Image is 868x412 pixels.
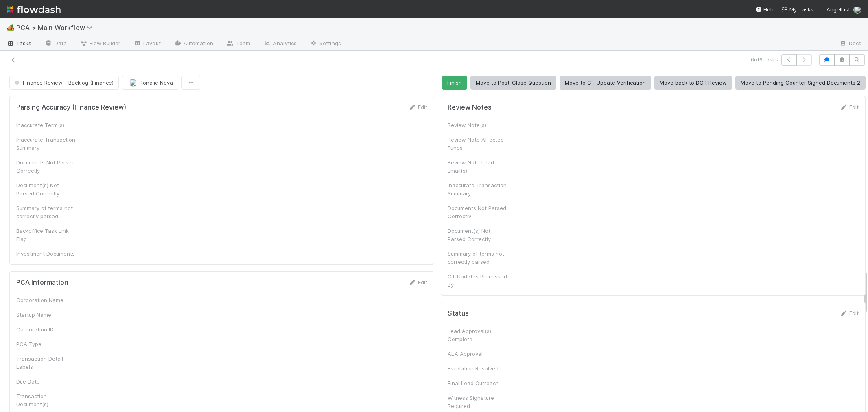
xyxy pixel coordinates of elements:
[408,104,427,110] a: Edit
[257,37,303,50] a: Analytics
[755,5,775,13] div: Help
[16,204,77,220] div: Summary of terms not correctly parsed
[448,136,509,152] div: Review Note Affected Funds
[7,39,32,47] span: Tasks
[16,325,77,333] div: Corporation ID
[781,5,813,13] a: My Tasks
[16,227,77,243] div: Backoffice Task Link Flag
[16,250,77,258] div: Investment Documents
[129,79,137,87] img: avatar_0d9988fd-9a15-4cc7-ad96-88feab9e0fa9.png
[833,37,868,50] a: Docs
[16,181,77,197] div: Document(s) Not Parsed Correctly
[840,310,859,316] a: Edit
[840,104,859,110] a: Edit
[654,76,732,90] button: Move back to DCR Review
[853,6,861,14] img: avatar_0d9988fd-9a15-4cc7-ad96-88feab9e0fa9.png
[167,37,220,50] a: Automation
[16,278,68,287] h5: PCA Information
[80,39,120,47] span: Flow Builder
[448,181,509,197] div: Inaccurate Transaction Summary
[9,76,119,90] button: Finance Review - Backlog (Finance)
[448,272,509,289] div: CT Updates Processed By
[16,377,77,386] div: Due Date
[16,158,77,175] div: Documents Not Parsed Correctly
[13,79,114,86] span: Finance Review - Backlog (Finance)
[442,76,467,90] button: Finish
[448,364,509,373] div: Escalation Resolved
[735,76,866,90] button: Move to Pending Counter Signed Documents 2
[16,340,77,348] div: PCA Type
[16,311,77,319] div: Startup Name
[140,79,173,86] span: Ronalie Nova
[303,37,348,50] a: Settings
[448,204,509,220] div: Documents Not Parsed Correctly
[16,392,77,408] div: Transaction Document(s)
[448,309,469,318] h5: Status
[73,37,127,50] a: Flow Builder
[38,37,73,50] a: Data
[127,37,167,50] a: Layout
[408,279,427,285] a: Edit
[7,2,61,16] img: logo-inverted-e16ddd16eac7371096b0.svg
[826,6,850,13] span: AngelList
[448,394,509,410] div: Witness Signature Required
[16,121,77,129] div: Inaccurate Term(s)
[470,76,556,90] button: Move to Post-Close Question
[122,76,178,90] button: Ronalie Nova
[220,37,257,50] a: Team
[16,24,96,32] span: PCA > Main Workflow
[16,103,126,112] h5: Parsing Accuracy (Finance Review)
[448,327,509,343] div: Lead Approval(s) Complete
[448,121,509,129] div: Review Note(s)
[448,350,509,358] div: ALA Approval
[751,55,778,64] span: 6 of 6 tasks
[16,136,77,152] div: Inaccurate Transaction Summary
[448,158,509,175] div: Review Note Lead Email(s)
[16,355,77,371] div: Transaction Detail Labels
[448,379,509,387] div: Final Lead Outreach
[448,103,492,112] h5: Review Notes
[448,227,509,243] div: Document(s) Not Parsed Correctly
[560,76,651,90] button: Move to CT Update Verification
[7,24,15,31] span: 🏕️
[781,6,813,13] span: My Tasks
[16,296,77,304] div: Corporation Name
[448,250,509,266] div: Summary of terms not correctly parsed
